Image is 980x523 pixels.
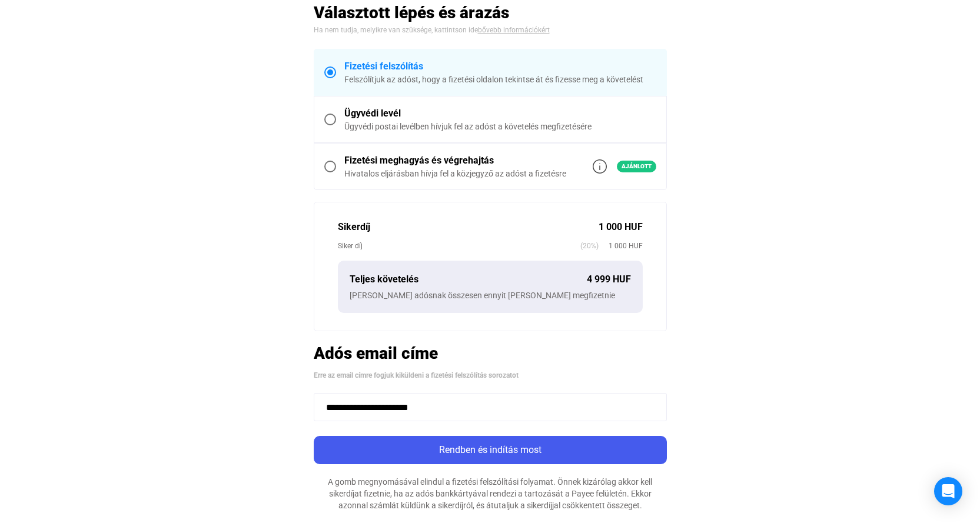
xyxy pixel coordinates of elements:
div: 1 000 HUF [599,220,643,234]
h2: Választott lépés és árazás [314,2,667,23]
span: (20%) [580,240,599,252]
div: Ügyvédi postai levélben hívjuk fel az adóst a követelés megfizetésére [344,121,656,132]
h2: Adós email címe [314,343,667,364]
div: Hivatalos eljárásban hívja fel a közjegyző az adóst a fizetésre [344,168,566,179]
a: bővebb információkért [478,26,550,34]
div: Sikerdíj [338,220,599,234]
img: info-grey-outline [593,159,607,174]
div: [PERSON_NAME] adósnak összesen ennyit [PERSON_NAME] megfizetnie [350,289,631,301]
div: Siker díj [338,240,580,252]
div: Fizetési meghagyás és végrehajtás [344,154,566,168]
div: Open Intercom Messenger [934,477,962,505]
div: Ügyvédi levél [344,106,656,121]
div: Fizetési felszólítás [344,59,656,74]
a: info-grey-outlineAjánlott [593,159,656,174]
div: Teljes követelés [350,272,587,287]
button: Rendben és indítás most [314,436,667,464]
div: A gomb megnyomásával elindul a fizetési felszólítási folyamat. Önnek kizárólag akkor kell sikerdí... [314,476,667,511]
span: Ha nem tudja, melyikre van szüksége, kattintson ide [314,26,478,34]
div: 4 999 HUF [587,272,631,287]
span: 1 000 HUF [599,240,643,252]
div: Felszólítjuk az adóst, hogy a fizetési oldalon tekintse át és fizesse meg a követelést [344,74,656,85]
span: Ajánlott [617,161,656,172]
div: Erre az email címre fogjuk kiküldeni a fizetési felszólítás sorozatot [314,369,667,381]
div: Rendben és indítás most [317,443,663,457]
